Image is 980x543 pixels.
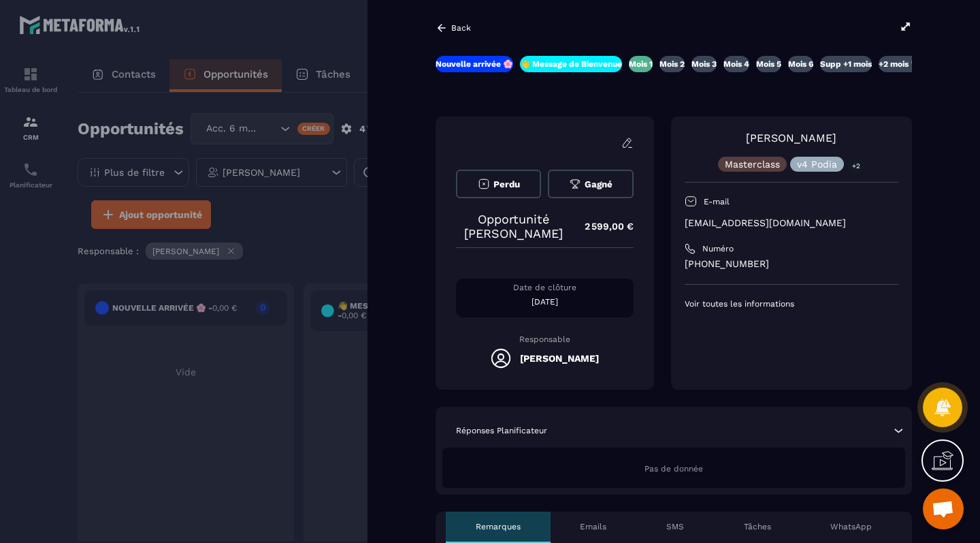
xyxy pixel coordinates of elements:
p: SMS [666,521,684,532]
span: Gagné [585,179,612,189]
p: 2 599,00 € [571,213,634,240]
span: Pas de donnée [644,464,703,474]
p: Opportunité [PERSON_NAME] [456,212,571,241]
h5: [PERSON_NAME] [520,353,599,364]
a: [PERSON_NAME] [746,131,836,144]
p: v4 Podia [797,159,837,169]
p: Date de clôture [456,282,634,293]
p: WhatsApp [830,521,872,532]
p: Voir toutes les informations [685,298,898,309]
p: [EMAIL_ADDRESS][DOMAIN_NAME] [685,217,898,230]
p: Masterclass [725,159,780,169]
span: Perdu [493,179,520,189]
p: Emails [580,521,606,532]
p: Réponses Planificateur [456,425,547,436]
p: Numéro [702,243,734,254]
button: Perdu [456,170,541,198]
p: Tâches [744,521,771,532]
p: Responsable [456,335,634,344]
p: Remarques [476,521,521,532]
p: [PHONE_NUMBER] [685,258,898,270]
p: [DATE] [456,296,634,307]
div: Ouvrir le chat [923,488,964,529]
p: E-mail [704,196,730,207]
p: +2 [847,159,865,173]
button: Gagné [548,170,633,198]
